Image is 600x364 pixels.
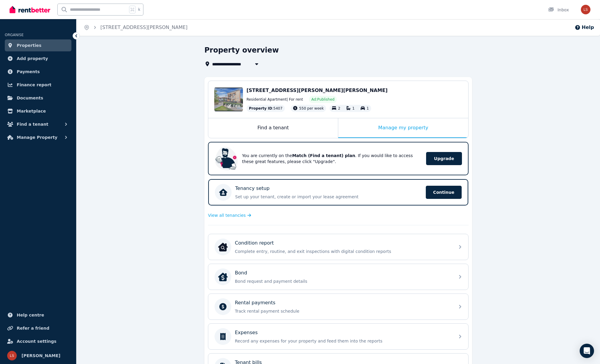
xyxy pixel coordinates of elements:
[10,5,50,14] img: RentBetter
[218,272,228,282] img: Bond
[17,107,46,115] span: Marketplace
[208,212,251,218] a: View all tenancies
[17,94,43,102] span: Documents
[233,104,240,108] span: Edit
[76,19,195,36] nav: Breadcrumb
[426,186,462,199] span: Continue
[575,24,594,31] button: Help
[17,325,49,332] span: Refer a friend
[22,352,60,359] span: [PERSON_NAME]
[208,179,468,205] a: Tenancy setupSet up your tenant, create or import your lease agreementContinue
[17,311,44,319] span: Help centre
[426,152,462,165] span: Upgrade
[338,118,468,138] div: Manage my property
[235,239,274,247] p: Condition report
[100,24,188,30] a: [STREET_ADDRESS][PERSON_NAME]
[249,106,272,111] span: Property ID
[235,185,270,192] p: Tenancy setup
[5,53,71,64] a: Add property
[17,338,56,345] span: Account settings
[367,106,369,110] span: 1
[235,338,451,344] p: Record any expenses for your property and feed them into the reports
[235,278,451,284] p: Bond request and payment details
[17,55,48,62] span: Add property
[352,106,355,110] span: 1
[338,106,340,110] span: 2
[235,299,275,306] p: Rental payments
[235,269,247,277] p: Bond
[208,118,338,138] div: Find a tenant
[5,92,71,104] a: Documents
[581,5,590,14] img: Lauren Shead
[208,294,468,320] a: Rental paymentsTrack rental payment schedule
[5,79,71,91] a: Finance report
[208,264,468,290] a: BondBondBond request and payment details
[235,248,451,254] p: Complete entry, routine, and exit inspections with digital condition reports
[311,97,334,102] span: Ad: Published
[299,106,324,110] span: 550 per week
[17,68,40,75] span: Payments
[580,344,594,358] div: Open Intercom Messenger
[247,105,285,112] div: : 5407
[5,309,71,321] a: Help centre
[5,66,71,78] a: Payments
[17,81,51,88] span: Finance report
[5,105,71,117] a: Marketplace
[5,39,71,51] a: Properties
[7,351,17,360] img: Lauren Shead
[548,7,569,13] div: Inbox
[5,118,71,130] button: Find a tenant
[235,194,422,200] p: Set up your tenant, create or import your lease agreement
[247,87,388,93] span: [STREET_ADDRESS][PERSON_NAME][PERSON_NAME]
[5,335,71,347] a: Account settings
[292,153,355,158] b: Match (Find a tenant) plan
[208,324,468,349] a: ExpensesRecord any expenses for your property and feed them into the reports
[17,42,42,49] span: Properties
[235,329,258,336] p: Expenses
[5,33,24,37] span: ORGANISE
[208,234,468,260] a: Condition reportCondition reportComplete entry, routine, and exit inspections with digital condit...
[5,131,71,143] button: Manage Property
[218,242,228,252] img: Condition report
[17,121,48,128] span: Find a tenant
[242,153,418,165] p: You are currently on the . If you would like to access these great features, please click "Upgrade".
[208,212,246,218] span: View all tenancies
[204,45,279,55] h1: Property overview
[247,97,303,102] span: Residential Apartment | For rent
[17,134,57,141] span: Manage Property
[138,7,140,12] span: k
[235,308,451,314] p: Track rental payment schedule
[215,147,238,171] img: Upgrade RentBetter plan
[5,322,71,334] a: Refer a friend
